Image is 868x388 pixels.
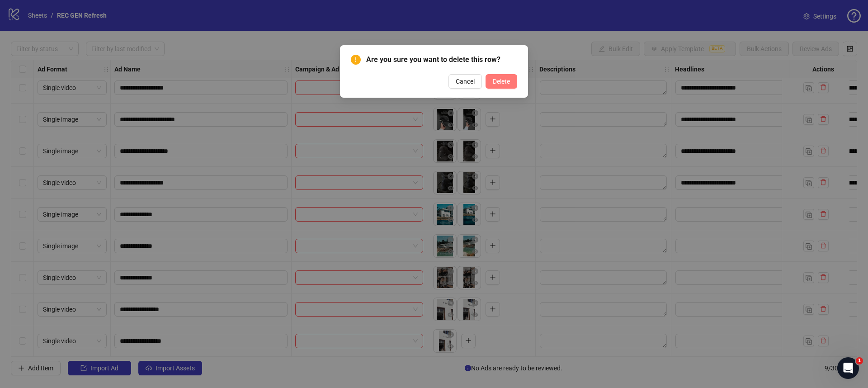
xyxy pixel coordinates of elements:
span: Delete [493,78,510,85]
span: Cancel [456,78,475,85]
span: exclamation-circle [351,55,361,65]
span: Are you sure you want to delete this row? [366,54,517,65]
button: Delete [486,74,517,89]
iframe: Intercom live chat [837,357,859,379]
button: Cancel [448,74,482,89]
span: 1 [856,357,863,364]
